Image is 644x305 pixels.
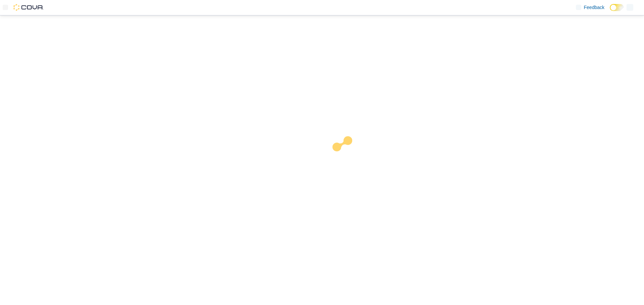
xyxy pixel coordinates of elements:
[322,131,372,181] img: cova-loader
[573,1,607,14] a: Feedback
[584,4,604,11] span: Feedback
[13,4,44,11] img: Cova
[610,4,624,11] input: Dark Mode
[610,11,610,11] span: Dark Mode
